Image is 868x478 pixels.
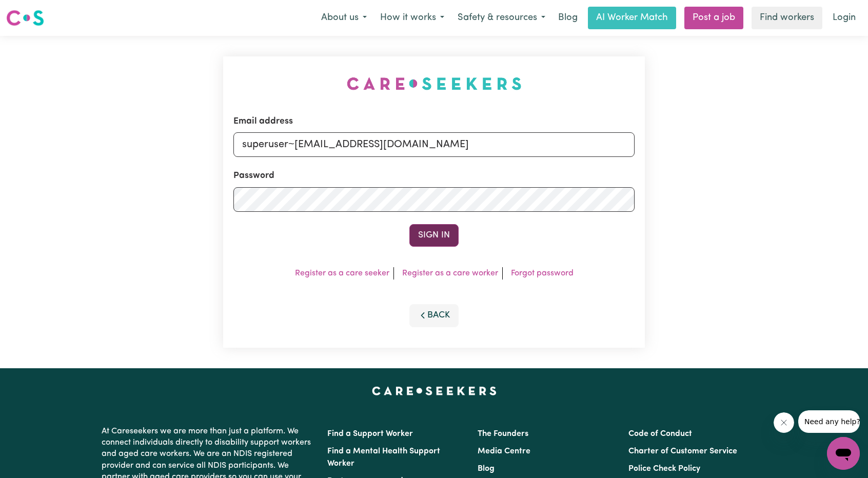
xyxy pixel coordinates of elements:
[327,447,440,468] a: Find a Mental Health Support Worker
[6,6,44,30] a: Careseekers logo
[588,7,676,29] a: AI Worker Match
[409,304,459,327] button: Back
[233,132,635,157] input: Email address
[826,7,862,29] a: Login
[628,447,737,455] a: Charter of Customer Service
[402,269,498,277] a: Register as a care worker
[752,7,822,29] a: Find workers
[478,430,528,438] a: The Founders
[372,387,497,395] a: Careseekers home page
[233,169,274,183] label: Password
[6,9,44,27] img: Careseekers logo
[478,465,495,473] a: Blog
[552,7,584,29] a: Blog
[628,430,692,438] a: Code of Conduct
[314,7,373,29] button: About us
[6,7,62,15] span: Need any help?
[774,412,794,433] iframe: Close message
[327,430,413,438] a: Find a Support Worker
[451,7,552,29] button: Safety & resources
[628,465,700,473] a: Police Check Policy
[409,224,459,247] button: Sign In
[373,7,451,29] button: How it works
[295,269,389,277] a: Register as a care seeker
[684,7,743,29] a: Post a job
[798,410,860,433] iframe: Message from company
[511,269,574,277] a: Forgot password
[827,437,860,470] iframe: Button to launch messaging window
[233,115,293,128] label: Email address
[478,447,530,455] a: Media Centre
